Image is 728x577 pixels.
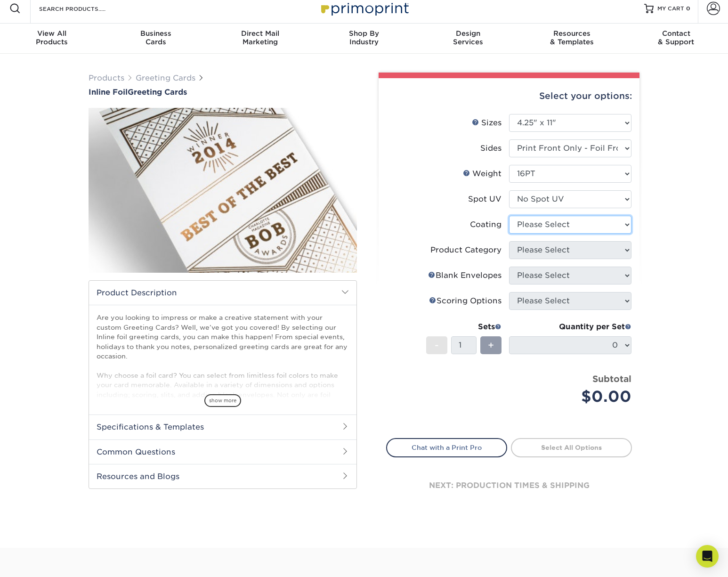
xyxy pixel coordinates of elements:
div: Spot UV [468,194,502,205]
div: Sizes [472,117,502,129]
span: Direct Mail [208,29,312,38]
div: Cards [104,29,208,46]
a: Resources& Templates [520,24,624,54]
div: Sides [480,143,502,154]
h2: Specifications & Templates [89,414,356,439]
input: SEARCH PRODUCTS..... [38,3,130,14]
a: Shop ByIndustry [312,24,416,54]
div: Sets [426,321,502,333]
a: Products [89,73,124,82]
div: Marketing [208,29,312,46]
h1: Greeting Cards [89,88,357,97]
span: Design [416,29,520,38]
div: Open Intercom Messenger [696,545,719,568]
div: Scoring Options [429,295,502,307]
div: Select your options: [386,78,632,114]
a: BusinessCards [104,24,208,54]
div: Services [416,29,520,46]
div: Blank Envelopes [428,270,502,281]
p: Are you looking to impress or make a creative statement with your custom Greeting Cards? Well, we... [97,313,349,457]
strong: Subtotal [592,374,631,384]
span: Contact [624,29,728,38]
span: show more [204,394,241,407]
span: - [435,338,439,352]
div: & Templates [520,29,624,46]
a: Direct MailMarketing [208,24,312,54]
a: Select All Options [511,438,632,457]
span: Inline Foil [89,88,128,97]
span: Resources [520,29,624,38]
span: Shop By [312,29,416,38]
a: Chat with a Print Pro [386,438,507,457]
span: 0 [686,5,690,12]
a: Inline FoilGreeting Cards [89,88,357,97]
div: Weight [463,168,502,179]
span: MY CART [657,5,684,13]
span: + [488,338,494,352]
div: Industry [312,29,416,46]
h2: Product Description [89,281,356,305]
div: next: production times & shipping [386,457,632,514]
img: Inline Foil 01 [89,98,357,283]
div: Quantity per Set [509,321,631,333]
div: Coating [470,219,502,230]
h2: Common Questions [89,439,356,464]
a: Contact& Support [624,24,728,54]
span: Business [104,29,208,38]
a: DesignServices [416,24,520,54]
div: $0.00 [516,385,631,408]
a: Greeting Cards [136,73,195,82]
div: & Support [624,29,728,46]
div: Product Category [430,244,502,256]
h2: Resources and Blogs [89,464,356,488]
